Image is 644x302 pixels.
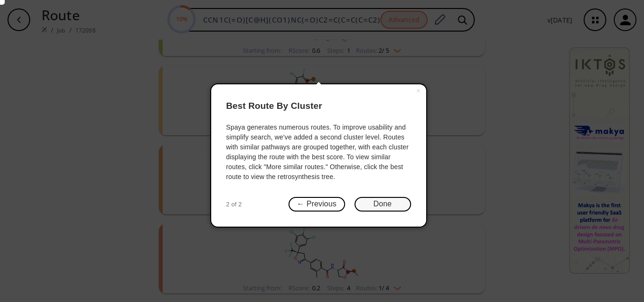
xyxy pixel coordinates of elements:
[226,200,242,209] span: 2 of 2
[289,197,345,212] button: ← Previous
[226,122,411,182] div: Spaya generates numerous routes. To improve usability and simplify search, we’ve added a second c...
[355,197,411,212] button: Done
[226,92,411,121] header: Best Route By Cluster
[411,84,426,98] button: Close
